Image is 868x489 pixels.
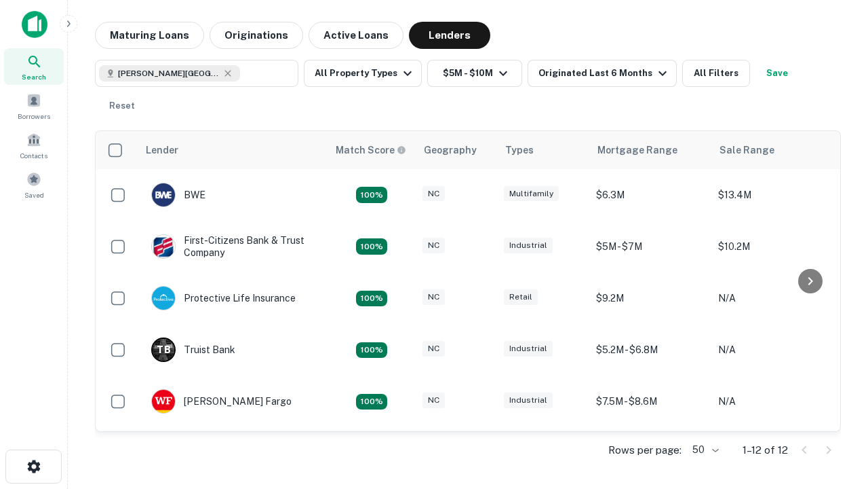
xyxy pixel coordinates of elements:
img: picture [152,390,175,413]
div: Truist Bank [151,338,235,362]
div: Sale Range [719,142,774,158]
td: N/A [711,324,833,376]
span: Borrowers [18,111,50,122]
td: $9.2M [589,272,711,324]
td: $5.2M - $6.8M [589,324,711,376]
td: $13.4M [711,169,833,221]
td: N/A [711,376,833,427]
img: capitalize-icon.png [22,11,47,38]
div: [PERSON_NAME] Fargo [151,389,292,414]
button: Lenders [409,22,490,49]
div: Matching Properties: 2, hasApolloMatch: undefined [356,394,387,410]
button: Originated Last 6 Months [528,60,677,87]
img: picture [152,287,175,310]
td: $6.3M [589,169,711,221]
div: Matching Properties: 2, hasApolloMatch: undefined [356,291,387,307]
div: NC [422,341,445,357]
div: NC [422,186,445,202]
td: N/A [711,272,833,324]
button: All Property Types [304,60,422,87]
button: Reset [100,92,144,120]
td: $10.2M [711,221,833,272]
p: T B [157,343,170,357]
td: $8.8M [589,427,711,479]
div: Capitalize uses an advanced AI algorithm to match your search with the best lender. The match sco... [336,143,406,158]
td: N/A [711,427,833,479]
div: Multifamily [504,186,559,202]
div: First-citizens Bank & Trust Company [151,234,314,259]
a: Contacts [4,127,64,164]
span: Search [22,71,46,82]
th: Sale Range [711,131,833,169]
p: 1–12 of 12 [743,442,788,458]
div: Matching Properties: 3, hasApolloMatch: undefined [356,342,387,359]
div: Retail [504,289,538,305]
th: Mortgage Range [589,131,711,169]
th: Capitalize uses an advanced AI algorithm to match your search with the best lender. The match sco... [328,131,416,169]
div: Industrial [504,341,553,357]
td: $5M - $7M [589,221,711,272]
h6: Match Score [336,143,403,158]
button: Originations [210,22,303,49]
div: 50 [687,440,721,460]
button: Maturing Loans [95,22,204,49]
div: BWE [151,183,205,207]
div: Matching Properties: 2, hasApolloMatch: undefined [356,187,387,203]
iframe: Chat Widget [800,337,868,402]
div: Matching Properties: 2, hasApolloMatch: undefined [356,238,387,255]
img: picture [152,235,175,258]
th: Lender [138,131,328,169]
p: Rows per page: [608,442,682,458]
div: Industrial [504,393,553,408]
button: $5M - $10M [427,60,522,87]
div: Industrial [504,238,553,253]
button: Active Loans [309,22,403,49]
div: NC [422,393,445,408]
th: Geography [416,131,497,169]
td: $7.5M - $8.6M [589,376,711,427]
span: Contacts [20,150,47,161]
a: Saved [4,166,64,203]
div: Geography [424,142,477,158]
img: picture [152,183,175,206]
span: [PERSON_NAME][GEOGRAPHIC_DATA], [GEOGRAPHIC_DATA] [118,67,220,79]
div: NC [422,238,445,253]
a: Search [4,48,64,85]
span: Saved [24,189,44,200]
div: Originated Last 6 Months [538,65,671,81]
button: Save your search to get updates of matches that match your search criteria. [755,60,799,87]
div: Lender [146,142,178,158]
div: Protective Life Insurance [151,286,296,310]
a: Borrowers [4,88,64,124]
button: All Filters [682,60,750,87]
div: NC [422,289,445,305]
div: Types [505,142,534,158]
div: Mortgage Range [597,142,677,158]
th: Types [497,131,589,169]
